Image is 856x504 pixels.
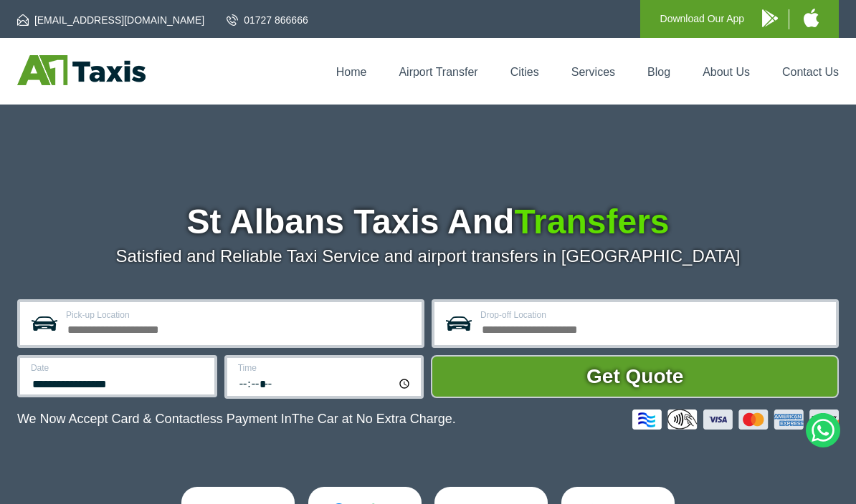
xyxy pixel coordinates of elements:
[782,66,839,78] a: Contact Us
[66,311,413,319] label: Pick-up Location
[480,311,827,319] label: Drop-off Location
[632,409,839,430] img: Credit And Debit Cards
[292,412,456,426] span: The Car at No Extra Charge.
[660,10,745,28] p: Download Our App
[703,66,750,78] a: About Us
[510,66,539,78] a: Cities
[514,203,669,241] span: Transfers
[17,246,839,266] p: Satisfied and Reliable Taxi Service and airport transfers in [GEOGRAPHIC_DATA]
[31,364,206,372] label: Date
[804,9,819,27] img: A1 Taxis iPhone App
[238,364,413,372] label: Time
[336,66,367,78] a: Home
[17,205,839,239] h1: St Albans Taxis And
[399,66,477,78] a: Airport Transfer
[571,66,615,78] a: Services
[17,13,204,27] a: [EMAIL_ADDRESS][DOMAIN_NAME]
[227,13,308,27] a: 01727 866666
[647,66,670,78] a: Blog
[431,355,839,398] button: Get Quote
[17,412,456,427] p: We Now Accept Card & Contactless Payment In
[762,9,778,27] img: A1 Taxis Android App
[17,55,146,85] img: A1 Taxis St Albans LTD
